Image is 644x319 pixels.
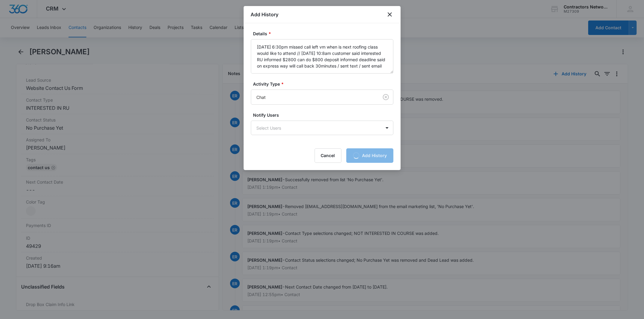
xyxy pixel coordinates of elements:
[251,11,279,18] h1: Add History
[251,39,393,74] textarea: [DATE] 6:30pm missed call left vm when is next roofing class would like to attend // [DATE] 10:8a...
[386,11,393,18] button: close
[253,81,396,87] label: Activity Type
[253,112,396,118] label: Notify Users
[315,148,341,163] button: Cancel
[381,92,391,102] button: Clear
[253,30,396,37] label: Details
